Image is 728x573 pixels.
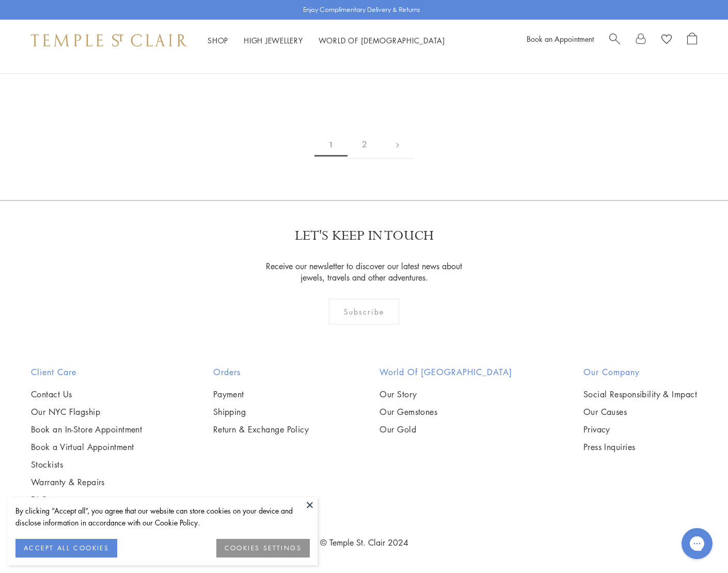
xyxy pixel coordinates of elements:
[661,33,672,48] a: View Wishlist
[347,130,382,159] a: 2
[676,524,718,563] iframe: Gorgias live chat messenger
[213,366,309,378] h2: Orders
[31,441,142,453] a: Book a Virtual Appointment
[379,366,512,378] h2: World of [GEOGRAPHIC_DATA]
[213,424,309,435] a: Return & Exchange Policy
[382,130,414,159] a: Next page
[31,424,142,435] a: Book an In-Store Appointment
[527,34,594,44] a: Book an Appointment
[320,537,408,548] a: © Temple St. Clair 2024
[208,35,228,45] a: ShopShop
[31,366,142,378] h2: Client Care
[379,424,512,435] a: Our Gold
[244,35,303,45] a: High JewelleryHigh Jewellery
[260,260,469,283] p: Receive our newsletter to discover our latest news about jewels, travels and other adventures.
[379,389,512,400] a: Our Story
[31,459,142,470] a: Stockists
[31,34,187,47] img: Temple St. Clair
[583,366,697,378] h2: Our Company
[379,406,512,417] a: Our Gemstones
[314,133,347,157] span: 1
[295,227,434,245] p: LET'S KEEP IN TOUCH
[329,299,400,324] div: Subscribe
[687,33,697,48] a: Open Shopping Bag
[303,5,420,15] p: Enjoy Complimentary Delivery & Returns
[319,35,445,45] a: World of [DEMOGRAPHIC_DATA]World of [DEMOGRAPHIC_DATA]
[583,441,697,453] a: Press Inquiries
[583,389,697,400] a: Social Responsibility & Impact
[609,33,620,48] a: Search
[31,476,142,488] a: Warranty & Repairs
[213,389,309,400] a: Payment
[583,424,697,435] a: Privacy
[15,505,310,529] div: By clicking “Accept all”, you agree that our website can store cookies on your device and disclos...
[216,539,310,557] button: COOKIES SETTINGS
[31,494,142,505] a: FAQs
[583,406,697,417] a: Our Causes
[31,406,142,417] a: Our NYC Flagship
[208,34,445,47] nav: Main navigation
[15,539,117,557] button: ACCEPT ALL COOKIES
[213,406,309,417] a: Shipping
[31,389,142,400] a: Contact Us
